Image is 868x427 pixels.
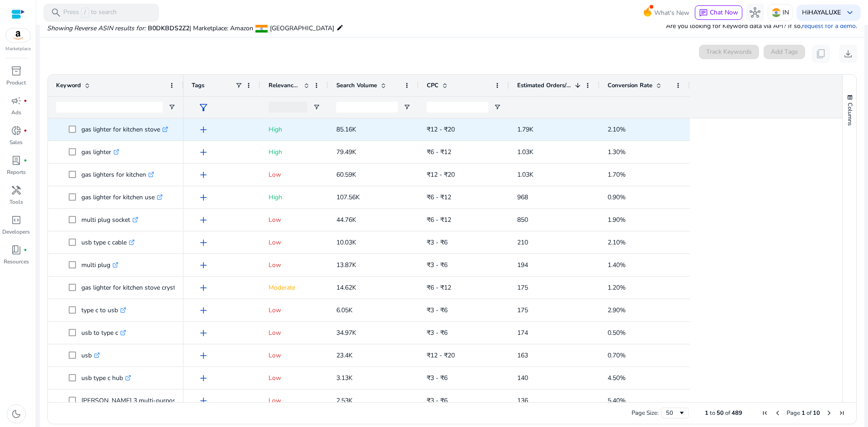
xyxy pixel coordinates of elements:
span: / [81,8,89,18]
p: Low [269,301,320,319]
span: 1.90% [608,216,626,224]
span: Page [787,409,800,417]
span: Columns [846,103,854,126]
p: Ads [11,108,21,117]
span: fiber_manual_record [24,99,27,103]
span: What's New [654,5,689,21]
p: type c to usb [81,301,126,319]
span: 3.13K [336,374,353,382]
span: 23.4K [336,351,353,360]
span: search [51,7,61,18]
b: HAYALUXE [808,8,841,17]
button: Open Filter Menu [403,103,410,111]
p: High [269,143,320,161]
p: multi plug [81,256,118,274]
p: Marketplace [5,46,31,52]
span: 107.56K [336,193,360,202]
span: 0.50% [608,328,626,337]
div: Previous Page [774,409,781,417]
span: 136 [517,396,528,405]
mat-icon: edit [336,22,344,33]
span: ₹3 - ₹6 [427,238,448,247]
span: fiber_manual_record [24,248,27,252]
p: Low [269,211,320,229]
span: 4.50% [608,374,626,382]
span: ₹3 - ₹6 [427,328,448,337]
p: IN [783,5,789,20]
span: 60.59K [336,170,356,179]
span: 1.30% [608,148,626,156]
p: multi plug socket [81,211,138,229]
span: filter_alt [198,102,209,113]
span: 174 [517,328,528,337]
input: Keyword Filter Input [56,102,163,113]
div: Page Size: [632,409,659,417]
span: Conversion Rate [608,81,652,89]
span: 1.20% [608,283,626,292]
span: ₹12 - ₹20 [427,351,455,360]
span: 1 [802,409,805,417]
span: keyboard_arrow_down [844,7,855,18]
span: of [807,409,811,417]
p: Tools [9,198,23,206]
span: Search Volume [336,81,377,89]
span: 2.10% [608,125,626,134]
span: of [725,409,730,417]
p: Product [6,79,26,87]
div: Last Page [838,409,845,417]
span: ₹6 - ₹12 [427,216,451,224]
p: Hi [802,9,841,16]
p: usb [81,346,100,365]
p: Sales [9,138,23,146]
span: 10 [813,409,820,417]
span: ₹3 - ₹6 [427,261,448,269]
span: 1.70% [608,170,626,179]
div: First Page [761,409,769,417]
span: handyman [11,185,22,196]
span: add [198,395,209,406]
p: Developers [2,228,30,236]
p: Press to search [63,8,117,18]
span: add [198,260,209,271]
img: amazon.svg [6,28,30,42]
span: 14.62K [336,283,356,292]
p: Moderate [269,278,320,297]
span: add [198,147,209,158]
span: book_4 [11,244,22,255]
p: Low [269,233,320,252]
span: add [198,215,209,225]
span: ₹3 - ₹6 [427,306,448,314]
span: 968 [517,193,528,202]
span: 194 [517,261,528,269]
button: download [839,45,857,63]
div: 50 [666,409,678,417]
p: gas lighter [81,143,119,161]
span: ₹3 - ₹6 [427,374,448,382]
button: Open Filter Menu [494,103,501,111]
span: Keyword [56,81,81,89]
i: Showing Reverse ASIN results for: [47,24,146,33]
span: donut_small [11,125,22,136]
span: add [198,124,209,135]
span: 50 [717,409,724,417]
p: Low [269,165,320,184]
input: CPC Filter Input [427,102,488,113]
span: 34.97K [336,328,356,337]
span: ₹6 - ₹12 [427,193,451,202]
span: 489 [731,409,742,417]
span: 175 [517,306,528,314]
span: Estimated Orders/Month [517,81,571,89]
p: High [269,120,320,139]
p: gas lighter for kitchen use [81,188,163,206]
span: 2.90% [608,306,626,314]
p: usb type c hub [81,369,131,387]
span: Chat Now [710,8,738,17]
span: CPC [427,81,439,89]
span: lab_profile [11,155,22,166]
span: 10.03K [336,238,356,247]
span: 6.05K [336,306,353,314]
span: 140 [517,374,528,382]
span: ₹12 - ₹20 [427,170,455,179]
p: Reports [7,168,26,176]
span: add [198,169,209,180]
